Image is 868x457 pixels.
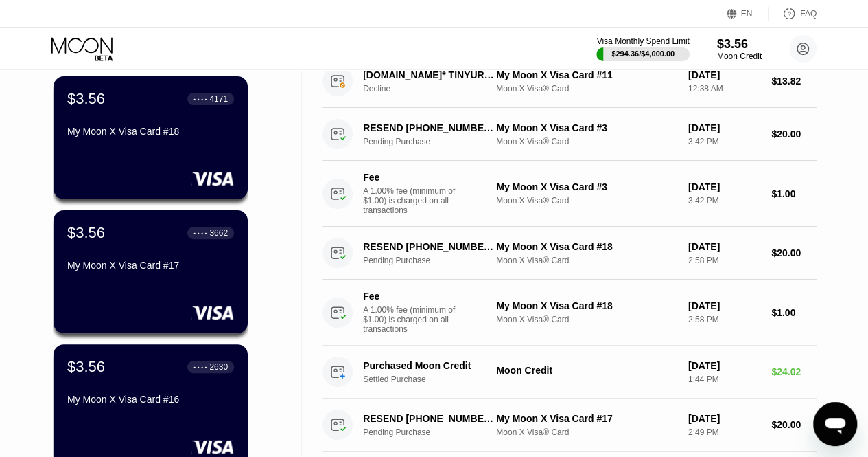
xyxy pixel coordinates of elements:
div: $24.02 [771,366,817,377]
div: RESEND [PHONE_NUMBER] US [363,122,500,133]
div: ● ● ● ● [193,231,207,235]
div: 2:49 PM [688,427,760,437]
div: Pending Purchase [363,427,509,437]
div: 4171 [209,94,228,104]
div: [DATE] [688,241,760,252]
iframe: Button to launch messaging window [813,402,857,446]
div: 1:44 PM [688,375,760,384]
div: My Moon X Visa Card #11 [496,69,677,80]
div: 2630 [209,362,228,372]
div: $3.56 [717,37,762,52]
div: [DATE] [688,69,760,80]
div: A 1.00% fee (minimum of $1.00) is charged on all transactions [363,305,466,334]
div: EN [727,7,769,21]
div: Settled Purchase [363,375,509,384]
div: Moon X Visa® Card [496,256,677,265]
div: Moon X Visa® Card [496,84,677,93]
div: 2:58 PM [688,256,760,265]
div: 3662 [209,228,228,238]
div: Moon X Visa® Card [496,196,677,205]
div: $294.36 / $4,000.00 [611,49,675,58]
div: $3.56● ● ● ●4171My Moon X Visa Card #18 [54,76,248,199]
div: My Moon X Visa Card #3 [496,181,677,192]
div: $3.56 [67,224,105,242]
div: 3:42 PM [688,137,760,146]
div: FeeA 1.00% fee (minimum of $1.00) is charged on all transactionsMy Moon X Visa Card #3Moon X Visa... [322,161,817,227]
div: Visa Monthly Spend Limit [596,36,689,46]
div: Moon X Visa® Card [496,315,677,324]
div: $1.00 [771,188,817,199]
div: $20.00 [771,419,817,430]
div: $3.56 [67,358,105,376]
div: My Moon X Visa Card #18 [496,241,677,252]
div: My Moon X Visa Card #17 [496,413,677,424]
div: A 1.00% fee (minimum of $1.00) is charged on all transactions [363,186,466,215]
div: Moon X Visa® Card [496,137,677,146]
div: $20.00 [771,129,817,140]
div: RESEND [PHONE_NUMBER] USPending PurchaseMy Moon X Visa Card #18Moon X Visa® Card[DATE]2:58 PM$20.00 [322,227,817,280]
div: Visa Monthly Spend Limit$294.36/$4,000.00 [596,36,689,61]
div: ● ● ● ● [193,97,207,101]
div: [DOMAIN_NAME]* TINYURL [US_STATE] [GEOGRAPHIC_DATA]DeclineMy Moon X Visa Card #11Moon X Visa® Car... [322,55,817,108]
div: $1.00 [771,307,817,318]
div: $13.82 [771,76,817,87]
div: My Moon X Visa Card #16 [67,394,234,405]
div: [DOMAIN_NAME]* TINYURL [US_STATE] [GEOGRAPHIC_DATA] [363,69,500,80]
div: [DATE] [688,413,760,424]
div: Fee [363,172,459,183]
div: Purchased Moon CreditSettled PurchaseMoon Credit[DATE]1:44 PM$24.02 [322,346,817,399]
div: RESEND [PHONE_NUMBER] US [363,241,500,252]
div: RESEND [PHONE_NUMBER] USPending PurchaseMy Moon X Visa Card #3Moon X Visa® Card[DATE]3:42 PM$20.00 [322,108,817,161]
div: [DATE] [688,122,760,133]
div: My Moon X Visa Card #3 [496,122,677,133]
div: FeeA 1.00% fee (minimum of $1.00) is charged on all transactionsMy Moon X Visa Card #18Moon X Vis... [322,280,817,346]
div: Pending Purchase [363,256,509,265]
div: FAQ [800,9,817,19]
div: My Moon X Visa Card #17 [67,260,234,271]
div: Decline [363,84,509,93]
div: 3:42 PM [688,196,760,205]
div: ● ● ● ● [193,365,207,369]
div: RESEND [PHONE_NUMBER] USPending PurchaseMy Moon X Visa Card #17Moon X Visa® Card[DATE]2:49 PM$20.00 [322,399,817,452]
div: Purchased Moon Credit [363,360,500,371]
div: RESEND [PHONE_NUMBER] US [363,413,500,424]
div: 2:58 PM [688,315,760,324]
div: [DATE] [688,300,760,311]
div: $20.00 [771,247,817,258]
div: Pending Purchase [363,137,509,146]
div: $3.56 [67,90,105,108]
div: [DATE] [688,181,760,192]
div: $3.56● ● ● ●3662My Moon X Visa Card #17 [54,210,248,333]
div: $3.56Moon Credit [717,37,762,61]
div: Moon Credit [717,52,762,61]
div: Fee [363,291,459,302]
div: My Moon X Visa Card #18 [496,300,677,311]
div: Moon Credit [496,365,677,376]
div: 12:38 AM [688,84,760,93]
div: EN [741,9,753,19]
div: FAQ [769,7,817,21]
div: Moon X Visa® Card [496,427,677,437]
div: My Moon X Visa Card #18 [67,126,234,137]
div: [DATE] [688,360,760,371]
